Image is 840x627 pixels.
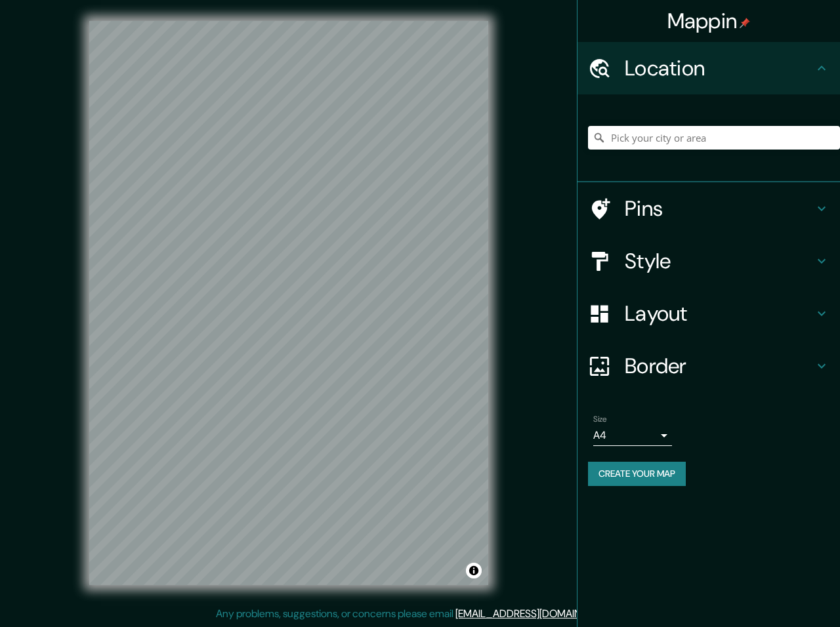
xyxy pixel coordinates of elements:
h4: Style [625,248,814,274]
input: Pick your city or area [588,126,840,150]
div: Location [577,42,840,94]
h4: Mappin [667,8,751,34]
a: [EMAIL_ADDRESS][DOMAIN_NAME] [455,607,618,620]
div: A4 [593,425,672,446]
h4: Pins [625,195,814,222]
button: Create your map [588,462,686,486]
iframe: Help widget launcher [723,576,826,613]
div: Border [577,340,840,392]
div: Pins [577,182,840,235]
img: pin-icon.png [740,18,750,28]
label: Size [593,414,607,425]
h4: Border [625,353,814,379]
p: Any problems, suggestions, or concerns please email . [216,606,619,622]
div: Layout [577,287,840,340]
h4: Layout [625,300,814,327]
h4: Location [625,55,814,81]
div: Style [577,235,840,287]
canvas: Map [89,21,488,585]
button: Toggle attribution [466,563,482,578]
